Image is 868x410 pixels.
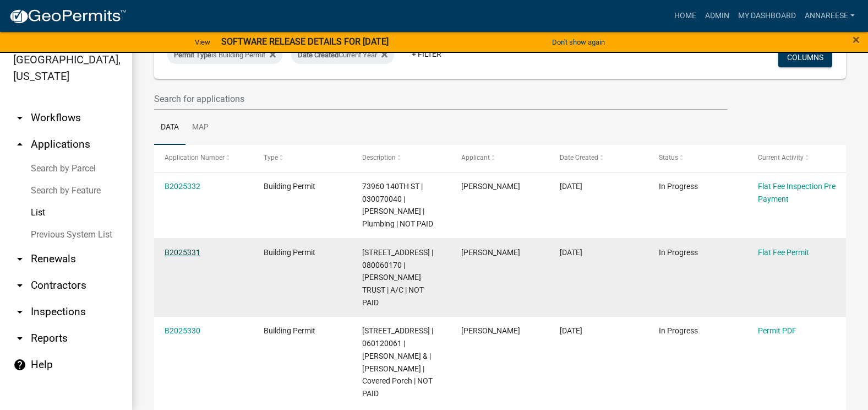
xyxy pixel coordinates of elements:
span: Applicant [461,154,490,161]
span: Building Permit [264,248,315,257]
i: arrow_drop_down [13,279,26,292]
datatable-header-cell: Current Activity [747,145,846,171]
a: Home [670,6,701,26]
datatable-header-cell: Description [352,145,451,171]
i: arrow_drop_down [13,332,26,345]
a: Flat Fee Inspection Pre Payment [758,182,836,203]
a: annareese [800,6,859,26]
span: Brian Burkard [461,248,520,257]
i: arrow_drop_down [13,305,26,319]
span: Type [264,154,278,161]
a: Flat Fee Permit [758,248,809,257]
span: 22004 TROUT AVE | 080060170 | BURKARD,BRIAN T TRUST | A/C | NOT PAID [362,248,433,307]
a: B2025331 [165,248,200,257]
span: Building Permit [264,182,315,191]
div: Current Year [291,46,394,64]
datatable-header-cell: Type [253,145,352,171]
span: 90528 205TH ST | 060120061 | DEYO,JOHN G & | LISA K DEYO | Covered Porch | NOT PAID [362,326,433,398]
span: John Deyo [461,326,520,335]
span: Permit Type [174,51,211,59]
span: Status [659,154,678,161]
a: + Filter [403,44,450,64]
i: help [13,358,26,371]
a: B2025332 [165,182,200,191]
strong: SOFTWARE RELEASE DETAILS FOR [DATE] [221,36,389,47]
span: 09/15/2025 [560,248,582,257]
div: is Building Permit [167,46,282,64]
datatable-header-cell: Date Created [549,145,648,171]
span: Justin Peterson [461,182,520,191]
span: Application Number [165,154,225,161]
span: In Progress [659,248,698,257]
button: Columns [778,47,832,67]
i: arrow_drop_down [13,111,26,125]
span: 09/15/2025 [560,182,582,191]
i: arrow_drop_down [13,252,26,266]
datatable-header-cell: Applicant [451,145,550,171]
span: In Progress [659,182,698,191]
a: Admin [701,6,734,26]
button: Close [853,33,860,46]
a: View [190,33,215,51]
a: B2025330 [165,326,200,335]
input: Search for applications [154,88,728,110]
button: Don't show again [548,33,609,51]
a: Map [185,110,215,145]
span: Building Permit [264,326,315,335]
span: Date Created [298,51,339,59]
a: My Dashboard [734,6,800,26]
span: × [853,32,860,47]
i: arrow_drop_up [13,138,26,151]
a: Permit PDF [758,326,796,335]
span: Date Created [560,154,598,161]
a: Data [154,110,185,145]
span: Current Activity [758,154,804,161]
span: 09/12/2025 [560,326,582,335]
span: In Progress [659,326,698,335]
datatable-header-cell: Status [648,145,747,171]
span: Description [362,154,396,161]
span: 73960 140TH ST | 030070040 | PETERSON,JUSTIN G | Plumbing | NOT PAID [362,182,433,228]
datatable-header-cell: Application Number [154,145,253,171]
